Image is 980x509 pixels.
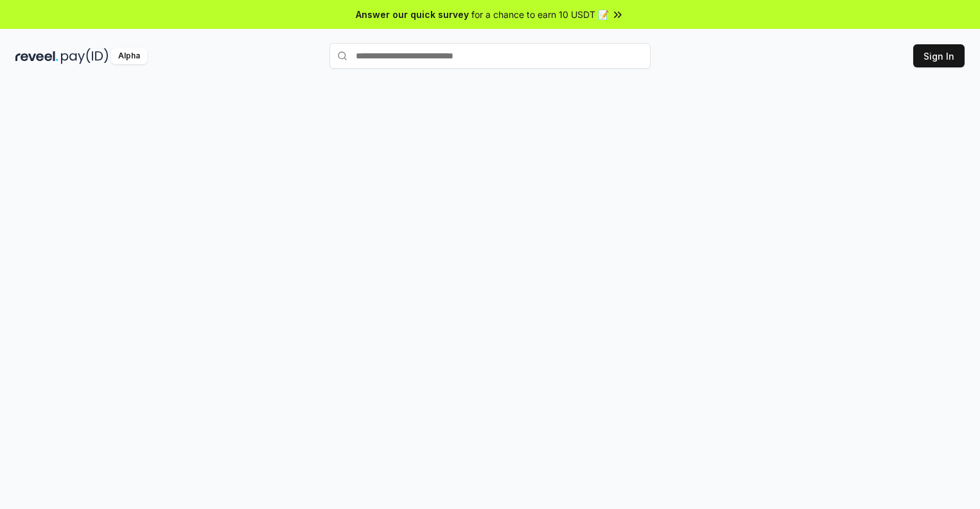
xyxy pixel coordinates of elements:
[61,48,109,64] img: pay_id
[471,8,609,21] span: for a chance to earn 10 USDT 📝
[913,44,965,67] button: Sign In
[15,48,58,64] img: reveel_dark
[356,8,469,21] span: Answer our quick survey
[111,48,147,64] div: Alpha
